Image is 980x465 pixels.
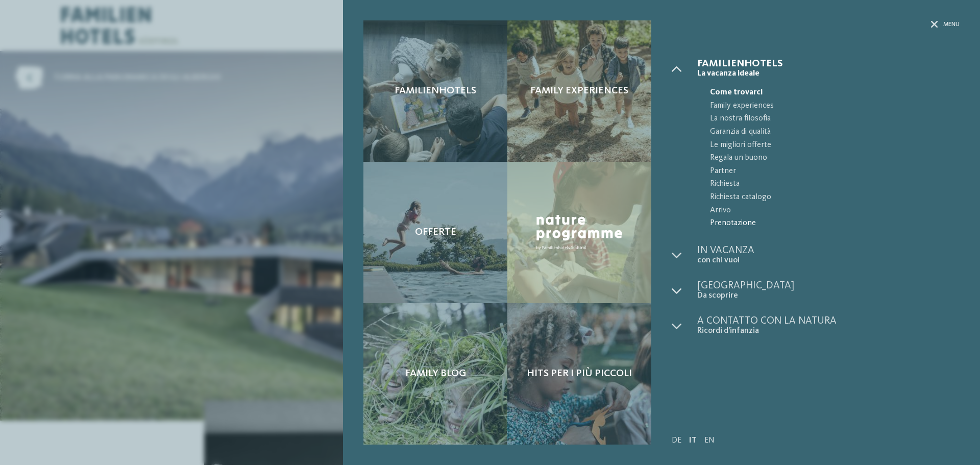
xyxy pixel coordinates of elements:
[697,316,960,326] span: A contatto con la natura
[507,162,651,303] a: Il nostro family hotel a Sesto, il vostro rifugio sulle Dolomiti. Nature Programme
[710,126,960,139] span: Garanzia di qualità
[697,204,960,217] a: Arrivo
[710,86,960,100] span: Come trovarci
[710,204,960,217] span: Arrivo
[697,191,960,204] a: Richiesta catalogo
[395,85,476,97] span: Familienhotels
[697,246,960,265] a: In vacanza con chi vuoi
[697,139,960,152] a: Le migliori offerte
[530,85,628,97] span: Family experiences
[533,211,626,253] img: Nature Programme
[697,86,960,100] a: Come trovarci
[363,303,507,445] a: Il nostro family hotel a Sesto, il vostro rifugio sulle Dolomiti. Family Blog
[697,69,960,79] span: La vacanza ideale
[697,326,960,336] span: Ricordi d’infanzia
[710,178,960,191] span: Richiesta
[710,191,960,204] span: Richiesta catalogo
[710,217,960,230] span: Prenotazione
[507,303,651,445] a: Il nostro family hotel a Sesto, il vostro rifugio sulle Dolomiti. Hits per i più piccoli
[697,256,960,265] span: con chi vuoi
[943,20,960,29] span: Menu
[710,152,960,165] span: Regala un buono
[697,281,960,291] span: [GEOGRAPHIC_DATA]
[672,436,681,445] a: DE
[697,178,960,191] a: Richiesta
[697,152,960,165] a: Regala un buono
[689,436,697,445] a: IT
[697,291,960,301] span: Da scoprire
[697,112,960,126] a: La nostra filosofia
[697,59,960,79] a: Familienhotels La vacanza ideale
[527,368,632,380] span: Hits per i più piccoli
[697,281,960,301] a: [GEOGRAPHIC_DATA] Da scoprire
[697,316,960,336] a: A contatto con la natura Ricordi d’infanzia
[697,126,960,139] a: Garanzia di qualità
[697,246,960,256] span: In vacanza
[710,139,960,152] span: Le migliori offerte
[704,436,715,445] a: EN
[405,368,466,380] span: Family Blog
[363,162,507,303] a: Il nostro family hotel a Sesto, il vostro rifugio sulle Dolomiti. Offerte
[697,165,960,178] a: Partner
[710,112,960,126] span: La nostra filosofia
[697,217,960,230] a: Prenotazione
[710,100,960,113] span: Family experiences
[415,226,456,238] span: Offerte
[697,59,960,69] span: Familienhotels
[697,100,960,113] a: Family experiences
[363,20,507,162] a: Il nostro family hotel a Sesto, il vostro rifugio sulle Dolomiti. Familienhotels
[507,20,651,162] a: Il nostro family hotel a Sesto, il vostro rifugio sulle Dolomiti. Family experiences
[710,165,960,178] span: Partner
